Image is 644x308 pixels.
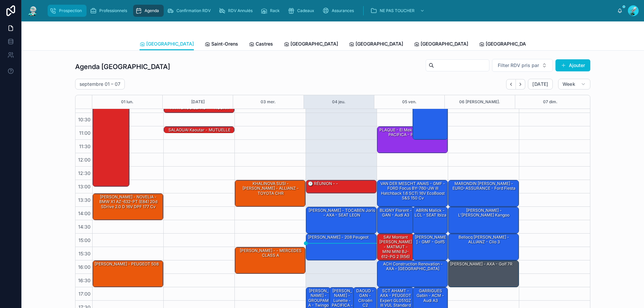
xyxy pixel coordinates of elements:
[77,237,92,243] span: 15:00
[414,38,468,51] a: [GEOGRAPHIC_DATA]
[449,261,513,267] div: [PERSON_NAME] - AXA - Golf 7R
[76,224,92,230] span: 14:30
[486,41,533,47] span: [GEOGRAPHIC_DATA]
[377,207,414,233] div: BLIGNY Florent - GAN - Audi A3
[77,143,92,149] span: 11:30
[449,207,518,219] div: [PERSON_NAME] - L'[PERSON_NAME] kangoo
[377,180,447,206] div: VAN DER MESCHT ANAIS - GMF - FORD Focus BY-760-JW III Hatchback 1.6 SCTi 16V EcoBoost S&S 150 cv
[165,127,234,138] div: SALAOUAI Kaoutar - MUTUELLE DE POITIERS - Clio 4
[356,41,403,47] span: [GEOGRAPHIC_DATA]
[421,41,468,47] span: [GEOGRAPHIC_DATA]
[165,5,215,17] a: Confirmation RDV
[76,278,92,283] span: 16:30
[297,8,314,13] span: Cadeaux
[378,234,413,269] div: SAV montant [PERSON_NAME] - MATMUT - MINI MINI BJ-612-PG 2 (R56) One D 1.6 D 16V 90 cv
[76,184,92,189] span: 13:00
[284,38,338,51] a: [GEOGRAPHIC_DATA]
[320,5,359,17] a: Assurances
[44,3,617,18] div: scrollable content
[79,81,120,87] h2: septembre 01 – 07
[307,181,339,187] div: 🕒 RÉUNION - -
[261,95,276,109] button: 03 mer.
[448,234,519,260] div: Bellocq [PERSON_NAME] - ALLIANZ - Clio 3
[532,81,548,87] span: [DATE]
[140,38,194,51] a: [GEOGRAPHIC_DATA]
[306,207,376,233] div: [PERSON_NAME] - TOCABEN Joris - AXA - SEAT LEON
[378,181,447,201] div: VAN DER MESCHT ANAIS - GMF - FORD Focus BY-760-JW III Hatchback 1.6 SCTi 16V EcoBoost S&S 150 cv
[88,5,132,17] a: Professionnels
[516,79,525,89] button: Next
[378,127,447,138] div: PLAQUE - El Mekkaoui Lehoucine - PACIFICA - peugeot 3008
[506,79,516,89] button: Back
[191,95,205,109] button: [DATE]
[459,95,500,109] button: 06 [PERSON_NAME].
[414,288,447,304] div: GARRIGUES Gabin - ACM - audi a3
[377,127,447,153] div: PLAQUE - El Mekkaoui Lehoucine - PACIFICA - peugeot 3008
[306,234,376,260] div: [PERSON_NAME] - 208 Peugeot
[94,194,163,210] div: [PERSON_NAME] - NOVELIA - BMW X1 AZ-632-PT (E84) 20d sDrive 2.0 d 16V DPF 177 cv
[146,41,194,47] span: [GEOGRAPHIC_DATA]
[145,8,159,13] span: Agenda
[235,180,305,206] div: KHALINOVA SUSI - [PERSON_NAME] - ALLIANZ - TOYOTA CHR
[217,5,257,17] a: RDV Annulés
[164,127,234,133] div: SALAOUAI Kaoutar - MUTUELLE DE POITIERS - Clio 4
[543,95,557,109] button: 07 dim.
[380,8,415,13] span: NE PAS TOUCHER
[414,207,447,219] div: ABRIN Malick - LCL - SEAT Ibiza
[133,5,164,17] a: Agenda
[76,157,92,163] span: 12:00
[377,261,447,287] div: ACH construction renovation - AXA - [GEOGRAPHIC_DATA]
[492,59,553,72] button: Select Button
[249,38,273,51] a: Castres
[414,234,447,245] div: [PERSON_NAME] - GMF - Golf5
[48,5,87,17] a: Prospection
[76,264,92,270] span: 16:00
[290,41,338,47] span: [GEOGRAPHIC_DATA]
[211,41,238,47] span: Saint-Orens
[27,5,39,16] img: App logo
[307,207,376,219] div: [PERSON_NAME] - TOCABEN Joris - AXA - SEAT LEON
[402,95,417,109] button: 05 ven.
[479,38,533,51] a: [GEOGRAPHIC_DATA]
[77,291,92,297] span: 17:00
[449,181,518,192] div: MARONDIN [PERSON_NAME] - EURO-ASSURANCE - Ford fiesta
[259,5,284,17] a: Rack
[332,95,345,109] div: 04 jeu.
[332,8,354,13] span: Assurances
[99,8,127,13] span: Professionnels
[93,261,163,287] div: [PERSON_NAME] - PEUGEOT 508
[77,130,92,136] span: 11:00
[368,5,428,17] a: NE PAS TOUCHER
[93,73,129,186] div: Seb absent la matinée - -
[528,79,552,89] button: [DATE]
[448,207,519,233] div: [PERSON_NAME] - L'[PERSON_NAME] kangoo
[498,62,539,69] span: Filter RDV pris par
[77,251,92,256] span: 15:30
[94,261,159,267] div: [PERSON_NAME] - PEUGEOT 508
[121,95,133,109] button: 01 lun.
[236,248,305,259] div: [PERSON_NAME] - - MERCEDES CLASS A
[307,234,369,240] div: [PERSON_NAME] - 208 Peugeot
[270,8,280,13] span: Rack
[377,234,414,260] div: SAV montant [PERSON_NAME] - MATMUT - MINI MINI BJ-612-PG 2 (R56) One D 1.6 D 16V 90 cv
[75,62,170,71] h1: Agenda [GEOGRAPHIC_DATA]
[76,210,92,216] span: 14:00
[562,81,575,87] span: Week
[378,261,447,272] div: ACH construction renovation - AXA - [GEOGRAPHIC_DATA]
[93,194,163,220] div: [PERSON_NAME] - NOVELIA - BMW X1 AZ-632-PT (E84) 20d sDrive 2.0 d 16V DPF 177 cv
[413,207,448,233] div: ABRIN Malick - LCL - SEAT Ibiza
[555,59,590,71] button: Ajouter
[76,197,92,203] span: 13:30
[256,41,273,47] span: Castres
[413,86,448,139] div: Toit pano - [PERSON_NAME] - AXA - cupra born
[236,181,305,196] div: KHALINOVA SUSI - [PERSON_NAME] - ALLIANZ - TOYOTA CHR
[235,247,305,273] div: [PERSON_NAME] - - MERCEDES CLASS A
[176,8,211,13] span: Confirmation RDV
